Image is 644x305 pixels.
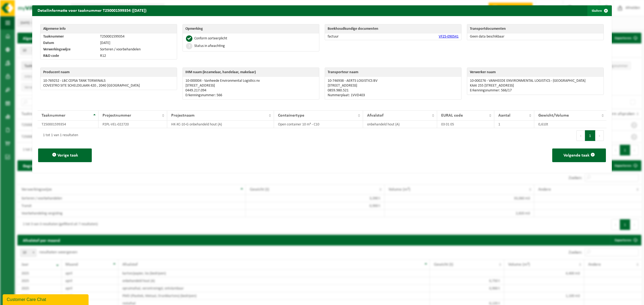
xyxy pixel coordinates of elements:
[363,121,437,128] td: onbehandeld hout (A)
[576,130,585,141] button: Previous
[439,35,459,39] a: VF25-090541
[185,84,316,88] p: [STREET_ADDRESS]
[3,293,90,305] iframe: chat widget
[498,113,510,118] span: Aantal
[585,130,595,141] button: 1
[467,24,588,34] th: Transportdocumenten
[41,40,97,46] td: Datum
[278,113,304,118] span: Containertype
[43,84,174,88] p: COVESTRO SITE SCHELDELAAN 420 , 2040 [GEOGRAPHIC_DATA]
[328,88,459,93] p: 0859.980.521
[325,24,461,34] th: Boekhoudkundige documenten
[467,34,603,40] td: Geen data beschikbaar
[97,40,177,46] td: [DATE]
[325,68,461,77] th: Transporteur naam
[41,68,177,77] th: Producent naam
[595,130,604,141] button: Next
[41,24,177,34] th: Algemene info
[552,148,606,162] button: Volgende taak
[325,34,379,40] td: factuur
[40,131,78,140] div: 1 tot 1 van 1 resultaten
[43,79,174,83] p: 10-769252 - LBC CEPSA TANK TERMINALS
[467,68,603,77] th: Verwerker naam
[183,68,319,77] th: IHM naam (inzamelaar, handelaar, makelaar)
[587,5,611,16] button: Sluiten
[367,113,383,118] span: Afvalstof
[41,53,97,59] td: R&D code
[38,121,98,128] td: T250001599354
[32,5,152,16] h2: Detailinformatie voor taaknummer T250001599354 ([DATE])
[194,44,225,48] div: Status in afwachting
[183,24,319,34] th: Opmerking
[470,79,601,83] p: 10-000276 - VANHEEDE ENVIRONMENTAL LOGISTICS - [GEOGRAPHIC_DATA]
[534,121,606,128] td: 0,610t
[328,79,459,83] p: 10-746938 - AERTS LOGISTICS BV
[97,34,177,40] td: T250001599354
[328,84,459,88] p: [STREET_ADDRESS]
[194,37,227,40] div: Conform sorteerplicht
[41,46,97,53] td: Verwerkingswijze
[470,84,601,88] p: KAAI 255 [STREET_ADDRESS]
[171,113,195,118] span: Projectnaam
[97,46,177,53] td: Sorteren / voorbehandelen
[274,121,363,128] td: Open container 10 m³ - C10
[437,121,494,128] td: 03 01 05
[185,79,316,83] p: 10-000004 - Vanheede Environmental Logistics nv
[41,34,97,40] td: Taaknummer
[328,93,459,98] p: Nummerplaat: 1VVD403
[185,88,316,93] p: 0449.217.094
[470,88,601,93] p: Erkenningsnummer: 566/17
[97,53,177,59] td: R12
[185,93,316,98] p: Erkenningsnummer: 566
[103,113,131,118] span: Projectnummer
[538,113,569,118] span: Gewicht/Volume
[38,148,92,162] button: Vorige taak
[494,121,534,128] td: 1
[42,113,65,118] span: Taaknummer
[167,121,274,128] td: HK-XC-10-G onbehandeld hout (A)
[563,153,590,158] span: Volgende taak
[57,153,78,158] span: Vorige taak
[441,113,463,118] span: EURAL code
[98,121,167,128] td: P2PL-VEL-022720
